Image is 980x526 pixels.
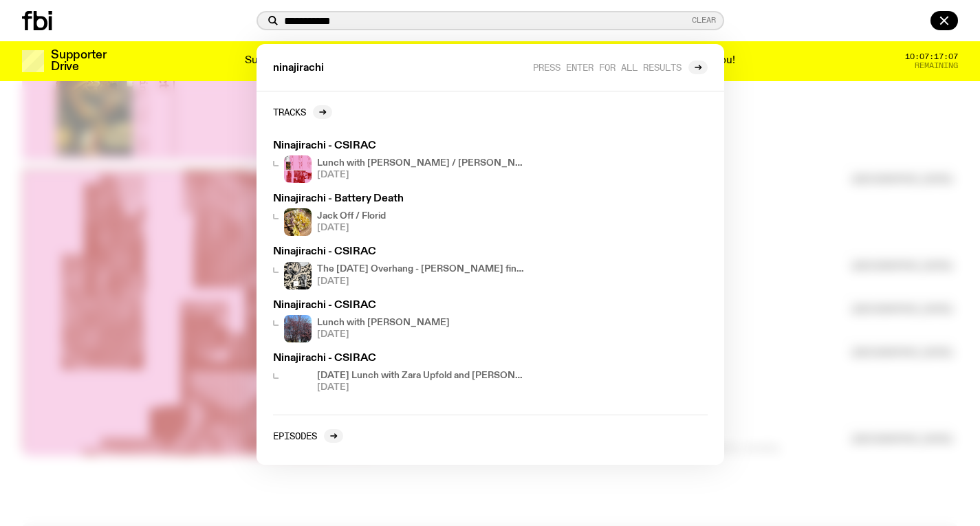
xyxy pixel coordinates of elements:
[915,62,958,69] span: Remaining
[533,61,708,74] a: Press enter for all results
[317,212,386,221] h4: Jack Off / Florid
[268,348,532,401] a: Ninajirachi - CSIRACThe Belair Lips Bombs Live at Rad Festival[DATE] Lunch with Zara Upfold and [...
[51,50,106,73] h3: Supporter Drive
[273,430,317,441] h2: Episodes
[273,300,526,311] h3: Ninajirachi - CSIRAC
[692,17,716,24] button: Clear
[273,105,332,119] a: Tracks
[273,247,526,257] h3: Ninajirachi - CSIRAC
[273,353,526,364] h3: Ninajirachi - CSIRAC
[245,55,735,67] p: Supporter Drive 2025: Shaping the future of our city’s music, arts, and culture - with the help o...
[273,194,526,204] h3: Ninajirachi - Battery Death
[268,188,532,241] a: Ninajirachi - Battery DeathJack Off / Florid[DATE]
[273,107,306,117] h2: Tracks
[273,429,343,443] a: Episodes
[317,265,526,274] h4: The [DATE] Overhang - [PERSON_NAME] final show/ Romæo interview / The Day Of Passionate Care
[284,368,312,395] img: The Belair Lips Bombs Live at Rad Festival
[268,295,532,348] a: Ninajirachi - CSIRACpink cherry blossom tree with blue sky background. you can see some green tre...
[533,62,682,72] span: Press enter for all results
[905,53,958,61] span: 10:07:17:07
[273,141,526,151] h3: Ninajirachi - CSIRAC
[317,330,450,339] span: [DATE]
[268,135,532,188] a: Ninajirachi - CSIRACLunch with [PERSON_NAME] / [PERSON_NAME] for [MEDICAL_DATA] Interview[DATE]
[317,383,526,392] span: [DATE]
[317,223,386,232] span: [DATE]
[268,241,532,294] a: Ninajirachi - CSIRACThe [DATE] Overhang - [PERSON_NAME] final show/ Romæo interview / The Day Of ...
[317,171,526,179] span: [DATE]
[317,277,526,286] span: [DATE]
[317,318,450,327] h4: Lunch with [PERSON_NAME]
[317,159,526,168] h4: Lunch with [PERSON_NAME] / [PERSON_NAME] for [MEDICAL_DATA] Interview
[317,371,526,380] h4: [DATE] Lunch with Zara Upfold and [PERSON_NAME] // Reunions and FBi Festivals
[273,63,324,74] span: ninajirachi
[284,315,312,342] img: pink cherry blossom tree with blue sky background. you can see some green trees in the bottom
